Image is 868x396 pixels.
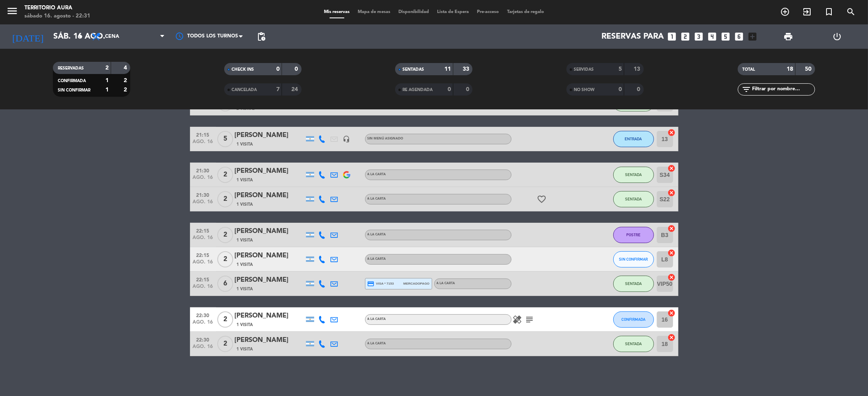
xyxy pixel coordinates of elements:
[667,31,678,42] i: looks_one
[235,250,304,261] div: [PERSON_NAME]
[503,10,548,14] span: Tarjetas de regalo
[24,4,90,12] div: TERRITORIO AURA
[668,164,676,172] i: cancel
[237,201,253,208] span: 1 Visita
[367,197,386,200] span: A LA CARTA
[634,66,642,72] strong: 13
[437,282,455,285] span: A LA CARTA
[237,322,253,328] span: 1 Visita
[237,261,253,268] span: 1 Visita
[232,88,257,92] span: CANCELADA
[367,318,386,321] span: A LA CARTA
[787,66,793,72] strong: 18
[780,7,790,17] i: add_circle_outline
[235,190,304,201] div: [PERSON_NAME]
[402,67,424,72] span: SENTADAS
[625,172,642,177] span: SENTADA
[24,12,90,20] div: sábado 16. agosto - 22:31
[367,233,386,236] span: A LA CARTA
[217,251,233,268] span: 2
[193,139,213,148] span: ago. 16
[367,342,386,345] span: A LA CARTA
[367,280,394,287] span: visa * 7153
[613,191,654,207] button: SENTADA
[193,320,213,329] span: ago. 16
[466,87,471,92] strong: 0
[824,7,834,17] i: turned_in_not
[105,87,109,93] strong: 1
[193,250,213,259] span: 22:15
[613,276,654,292] button: SENTADA
[6,5,18,17] i: menu
[537,194,547,204] i: favorite_border
[668,128,676,137] i: cancel
[846,7,856,17] i: search
[734,31,745,42] i: looks_6
[237,177,253,183] span: 1 Visita
[394,10,433,14] span: Disponibilidad
[193,259,213,269] span: ago. 16
[367,137,404,140] span: Sin menú asignado
[833,32,842,41] i: power_settings_new
[473,10,503,14] span: Pre-acceso
[743,67,755,72] span: TOTAL
[367,173,386,176] span: A LA CARTA
[105,65,109,71] strong: 2
[343,135,350,143] i: headset_mic
[668,333,676,342] i: cancel
[193,199,213,209] span: ago. 16
[525,315,535,324] i: subject
[276,87,280,92] strong: 7
[217,191,233,207] span: 2
[613,251,654,268] button: SIN CONFIRMAR
[444,66,451,72] strong: 11
[217,336,233,352] span: 2
[193,190,213,199] span: 21:30
[193,274,213,284] span: 22:15
[235,166,304,176] div: [PERSON_NAME]
[694,31,704,42] i: looks_3
[619,87,622,92] strong: 0
[621,317,645,322] span: CONFIRMADA
[402,88,433,92] span: RE AGENDADA
[58,88,90,92] span: SIN CONFIRMAR
[613,131,654,147] button: ENTRADA
[237,286,253,292] span: 1 Visita
[291,87,300,92] strong: 24
[748,31,758,42] i: add_box
[235,275,304,285] div: [PERSON_NAME]
[613,227,654,243] button: POSTRE
[105,34,119,39] span: Cena
[448,87,451,92] strong: 0
[217,276,233,292] span: 6
[124,78,129,83] strong: 2
[680,31,691,42] i: looks_two
[403,281,429,286] span: mercadopago
[367,257,386,261] span: A LA CARTA
[707,31,718,42] i: looks_4
[742,85,752,94] i: filter_list
[217,131,233,147] span: 5
[783,32,793,41] span: print
[668,309,676,317] i: cancel
[235,226,304,237] div: [PERSON_NAME]
[343,171,350,178] img: google-logo.png
[668,273,676,281] i: cancel
[433,10,473,14] span: Lista de Espera
[235,130,304,141] div: [PERSON_NAME]
[235,335,304,346] div: [PERSON_NAME]
[193,226,213,235] span: 22:15
[613,167,654,183] button: SENTADA
[668,249,676,257] i: cancel
[124,65,129,71] strong: 4
[237,237,253,244] span: 1 Visita
[637,87,642,92] strong: 0
[235,311,304,321] div: [PERSON_NAME]
[232,67,254,72] span: CHECK INS
[193,344,213,353] span: ago. 16
[105,78,109,83] strong: 1
[237,346,253,352] span: 1 Visita
[625,197,642,201] span: SENTADA
[721,31,731,42] i: looks_5
[668,189,676,197] i: cancel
